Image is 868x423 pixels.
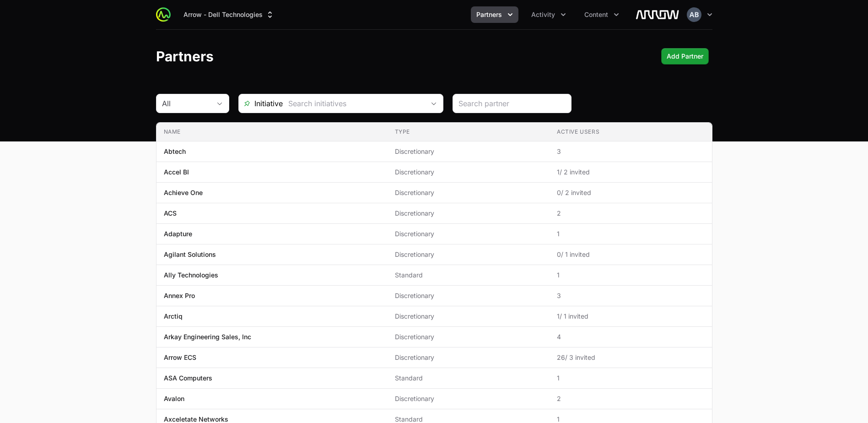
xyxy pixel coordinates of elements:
[476,10,502,19] span: Partners
[395,271,542,280] span: Standard
[526,6,571,23] div: Activity menu
[164,374,212,383] p: ASA Computers
[636,5,679,24] img: Arrow
[388,123,550,141] th: Type
[395,312,542,321] span: Discretionary
[471,6,518,23] button: Partners
[579,6,625,23] button: Content
[164,394,184,403] p: Avalon
[526,6,571,23] button: Activity
[531,10,555,19] span: Activity
[557,229,704,239] span: 1
[178,6,280,23] button: Arrow - Dell Technologies
[164,229,192,239] p: Adapture
[171,6,625,23] div: Main navigation
[557,147,704,156] span: 3
[164,291,195,300] p: Annex Pro
[557,394,704,403] span: 2
[395,332,542,342] span: Discretionary
[164,147,186,156] p: Abtech
[557,291,704,300] span: 3
[557,209,704,218] span: 2
[164,188,203,197] p: Achieve One
[557,374,704,383] span: 1
[557,332,704,342] span: 4
[164,332,251,342] p: Arkay Engineering Sales, Inc
[579,6,625,23] div: Content menu
[557,188,704,197] span: 0 / 2 invited
[395,291,542,300] span: Discretionary
[687,7,701,22] img: Ashlee Bruno
[557,168,704,177] span: 1 / 2 invited
[395,394,542,403] span: Discretionary
[395,250,542,259] span: Discretionary
[395,147,542,156] span: Discretionary
[283,94,425,113] input: Search initiatives
[162,98,210,109] div: All
[156,7,171,22] img: ActivitySource
[395,209,542,218] span: Discretionary
[557,250,704,259] span: 0 / 1 invited
[164,353,196,362] p: Arrow ECS
[164,312,183,321] p: Arctiq
[550,123,712,141] th: Active Users
[661,48,709,65] div: Primary actions
[395,374,542,383] span: Standard
[458,98,566,109] input: Search partner
[667,51,703,62] span: Add Partner
[395,168,542,177] span: Discretionary
[425,94,443,113] div: Open
[164,271,218,280] p: Ally Technologies
[557,312,704,321] span: 1 / 1 invited
[395,188,542,197] span: Discretionary
[164,168,189,177] p: Accel BI
[156,48,214,65] h1: Partners
[156,94,229,113] button: All
[164,209,177,218] p: ACS
[557,353,704,362] span: 26 / 3 invited
[156,123,388,141] th: Name
[661,48,709,65] button: Add Partner
[471,6,518,23] div: Partners menu
[395,229,542,239] span: Discretionary
[239,98,283,109] span: Initiative
[178,6,280,23] div: Supplier switch menu
[584,10,608,19] span: Content
[164,250,216,259] p: Agilant Solutions
[395,353,542,362] span: Discretionary
[557,271,704,280] span: 1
